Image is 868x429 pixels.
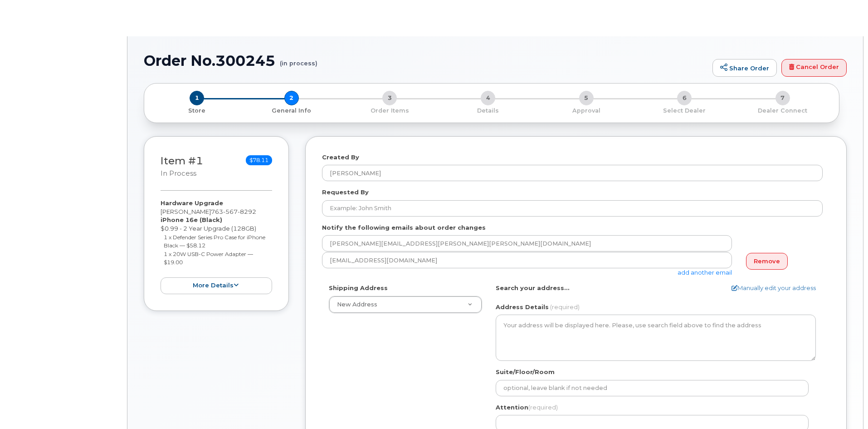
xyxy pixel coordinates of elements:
label: Created By [322,153,359,162]
small: (in process) [280,53,317,67]
a: 1 Store [151,105,243,115]
small: in process [161,169,196,178]
small: 1 x Defender Series Pro Case for iPhone Black — $58.12 [164,234,265,249]
h1: Order No.300245 [144,53,708,69]
a: Remove [746,253,788,270]
label: Requested By [322,188,369,197]
span: (required) [528,404,558,411]
span: 763 [211,208,256,215]
a: add another email [678,269,732,276]
a: Share Order [712,59,777,77]
span: (required) [550,303,580,311]
label: Address Details [496,303,549,311]
label: Search your address... [496,284,570,292]
input: Example: john@appleseed.com [322,235,732,251]
a: Cancel Order [781,59,847,77]
h3: Item #1 [161,155,203,178]
input: Example: john@appleseed.com [322,252,732,268]
input: Example: John Smith [322,200,823,217]
label: Suite/Floor/Room [496,368,555,376]
button: more details [161,277,272,294]
p: Store [155,107,239,115]
label: Attention [496,403,558,412]
span: 8292 [238,208,256,215]
a: New Address [329,296,482,313]
a: Manually edit your address [731,284,816,292]
span: 567 [223,208,238,215]
div: [PERSON_NAME] $0.99 - 2 Year Upgrade (128GB) [161,199,272,294]
small: 1 x 20W USB-C Power Adapter — $19.00 [164,251,253,266]
strong: iPhone 16e (Black) [161,216,222,223]
input: optional, leave blank if not needed [496,380,809,396]
span: $78.11 [246,155,272,165]
span: 1 [190,91,204,105]
strong: Hardware Upgrade [161,199,223,207]
label: Notify the following emails about order changes [322,223,486,232]
span: New Address [337,301,377,308]
label: Shipping Address [329,284,388,292]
